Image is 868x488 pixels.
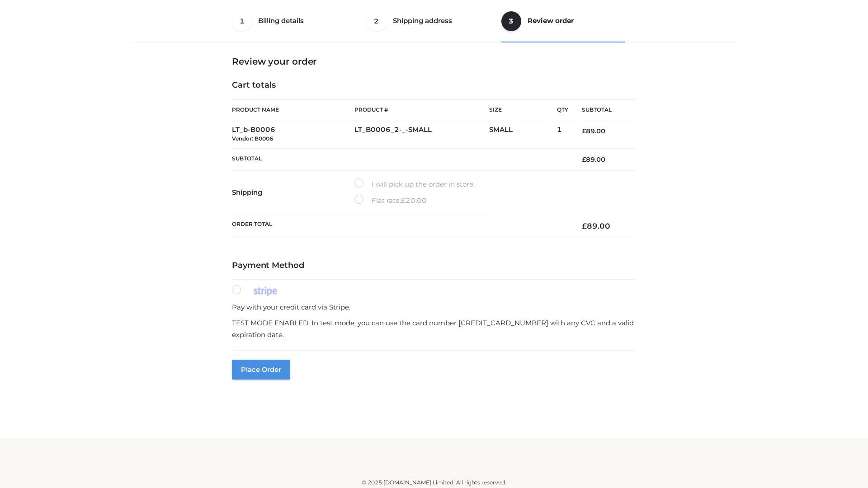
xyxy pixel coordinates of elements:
span: £ [582,155,586,164]
td: LT_B0006_2-_-SMALL [354,120,489,149]
th: Qty [557,99,568,120]
label: I will pick up the order in store. [354,178,475,190]
td: LT_b-B0006 [232,120,354,149]
h3: Review your order [232,56,636,67]
th: Shipping [232,171,354,214]
h4: Cart totals [232,80,636,90]
td: 1 [557,120,568,149]
span: £ [582,127,586,135]
bdi: 89.00 [582,127,605,135]
bdi: 20.00 [401,196,427,205]
span: £ [582,221,587,230]
th: Subtotal [232,148,568,170]
button: Place order [232,360,290,380]
h4: Payment Method [232,261,636,271]
label: Flat rate: [354,195,427,206]
bdi: 89.00 [582,221,610,230]
div: © 2025 [DOMAIN_NAME] Limited. All rights reserved. [134,478,734,487]
th: Size [489,100,552,120]
p: TEST MODE ENABLED. In test mode, you can use the card number [CREDIT_CARD_NUMBER] with any CVC an... [232,317,636,340]
th: Product Name [232,99,354,120]
small: Vendor: B0006 [232,135,273,142]
span: £ [401,196,406,205]
th: Product # [354,99,489,120]
p: Pay with your credit card via Stripe. [232,301,636,313]
th: Subtotal [568,100,636,120]
td: SMALL [489,120,557,149]
th: Order Total [232,214,568,238]
bdi: 89.00 [582,155,605,164]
